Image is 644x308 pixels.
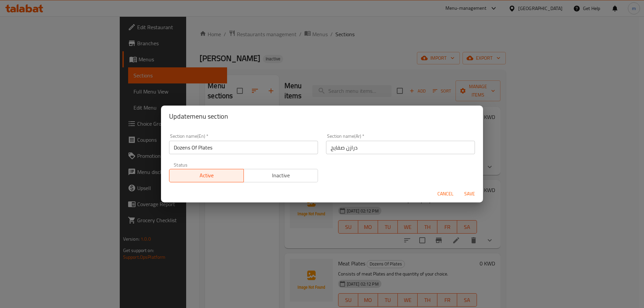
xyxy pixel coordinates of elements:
input: Please enter section name(en) [169,141,318,154]
button: Active [169,169,244,182]
h2: Update menu section [169,111,475,122]
button: Cancel [435,188,456,200]
span: Inactive [247,171,316,180]
span: Active [172,171,241,180]
button: Inactive [244,169,318,182]
input: Please enter section name(ar) [326,141,475,154]
span: Save [462,190,478,198]
button: Save [459,188,480,200]
span: Cancel [437,190,453,198]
